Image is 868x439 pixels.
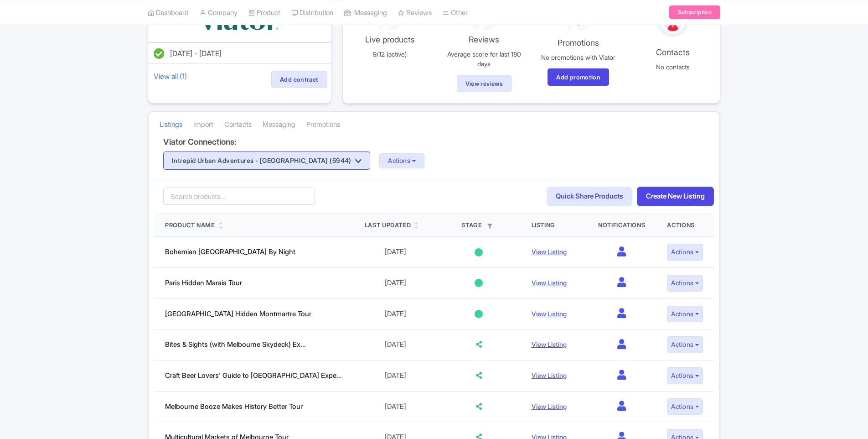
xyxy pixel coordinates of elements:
[348,49,432,59] p: 9/12 (active)
[354,267,437,298] td: [DATE]
[656,214,714,237] th: Actions
[532,340,567,348] a: View Listing
[354,391,437,422] td: [DATE]
[160,112,182,137] a: Listings
[669,5,720,19] a: Subscription
[537,52,620,62] p: No promotions with Viator
[631,62,714,72] p: No contacts
[587,214,656,237] th: Notifications
[448,221,510,230] div: Stage
[224,112,252,137] a: Contacts
[165,221,215,230] div: Product Name
[354,329,437,361] td: [DATE]
[271,71,327,88] a: Add contract
[365,221,411,230] div: Last Updated
[442,33,526,46] p: Reviews
[532,279,567,287] a: View Listing
[537,37,620,49] p: Promotions
[667,244,703,261] button: Actions
[306,112,340,137] a: Promotions
[667,275,703,292] button: Actions
[354,237,437,268] td: [DATE]
[379,153,424,168] button: Actions
[165,371,342,380] a: Craft Beer Lovers' Guide to [GEOGRAPHIC_DATA] Expe...
[354,298,437,329] td: [DATE]
[354,360,437,391] td: [DATE]
[548,68,609,86] a: Add promotion
[637,187,714,206] a: Create New Listing
[532,310,567,318] a: View Listing
[348,33,432,46] p: Live products
[163,137,705,146] h4: Viator Connections:
[667,398,703,415] button: Actions
[165,309,311,318] a: [GEOGRAPHIC_DATA] Hidden Montmartre Tour
[532,402,567,410] a: View Listing
[457,75,512,92] a: View reviews
[631,46,714,58] p: Contacts
[165,402,303,411] a: Melbourne Booze Makes History Better Tour
[532,248,567,256] a: View Listing
[152,70,189,83] a: View all (1)
[521,214,587,237] th: Listing
[667,306,703,323] button: Actions
[667,336,703,353] button: Actions
[163,188,315,205] input: Search products...
[547,187,632,206] a: Quick Share Products
[163,152,370,170] button: Intrepid Urban Adventures - [GEOGRAPHIC_DATA] (5944)
[170,49,222,58] span: [DATE] - [DATE]
[667,367,703,384] button: Actions
[165,278,242,287] a: Paris Hidden Marais Tour
[487,224,492,229] i: Filter by stage
[165,340,306,349] a: Bites & Sights (with Melbourne Skydeck) Ex...
[532,371,567,379] a: View Listing
[263,112,295,137] a: Messaging
[165,247,295,256] a: Bohemian [GEOGRAPHIC_DATA] By Night
[442,49,526,68] p: Average score for last 180 days
[193,112,213,137] a: Import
